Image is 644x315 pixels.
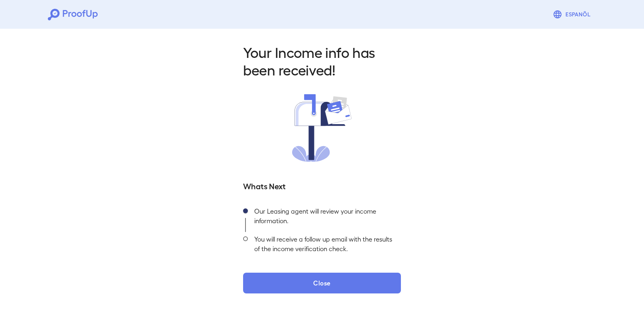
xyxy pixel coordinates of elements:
button: Espanõl [550,6,596,22]
button: Close [243,273,401,293]
div: Our Leasing agent will review your income information. [248,204,401,232]
h5: Whats Next [243,180,401,191]
h2: Your Income info has been received! [243,43,401,78]
div: You will receive a follow up email with the results of the income verification check. [248,232,401,260]
img: received.svg [292,94,352,162]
